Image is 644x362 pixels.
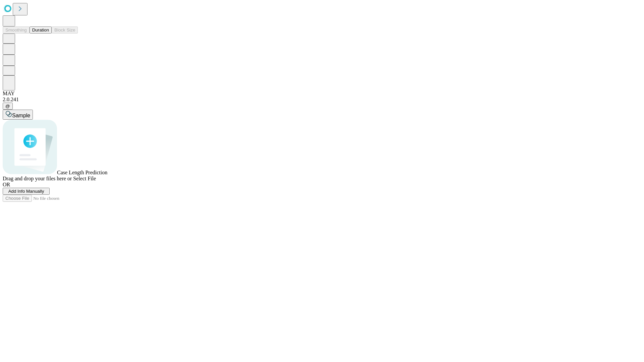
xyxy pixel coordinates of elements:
[12,113,30,118] span: Sample
[8,189,44,194] span: Add Info Manually
[3,90,641,97] div: MAY
[3,110,33,120] button: Sample
[73,176,96,181] span: Select File
[3,188,50,195] button: Add Info Manually
[52,26,78,34] button: Block Size
[3,26,30,34] button: Smoothing
[3,176,72,181] span: Drag and drop your files here or
[3,182,10,187] span: OR
[3,103,13,110] button: @
[5,104,10,109] span: @
[30,26,52,34] button: Duration
[3,97,641,103] div: 2.0.241
[57,170,107,175] span: Case Length Prediction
